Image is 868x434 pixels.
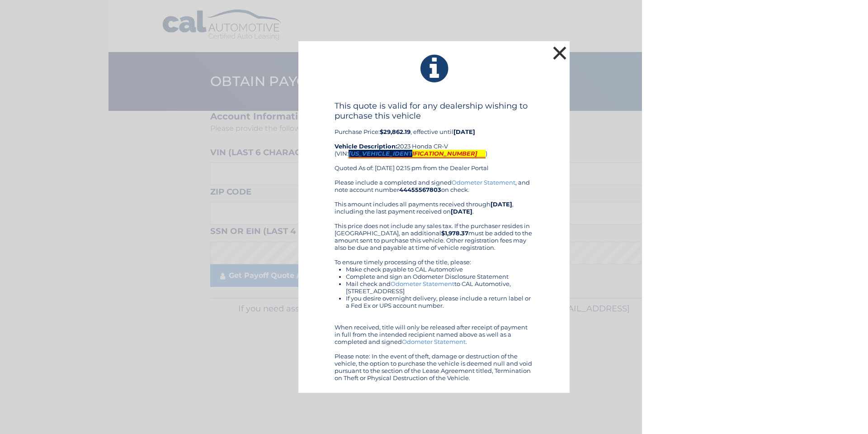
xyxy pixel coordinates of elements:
[346,273,533,280] li: Complete and sign an Odometer Disclosure Statement
[349,150,486,158] mark: [US_VEHICLE_IDENTIFICATION_NUMBER]
[346,295,533,309] li: If you desire overnight delivery, please include a return label or a Fed Ex or UPS account number.
[402,338,466,345] a: Odometer Statement
[491,200,512,208] b: [DATE]
[335,179,533,382] div: Please include a completed and signed , and note account number on check. This amount includes al...
[335,101,533,121] h4: This quote is valid for any dealership wishing to purchase this vehicle
[551,44,569,62] button: ×
[453,128,475,135] b: [DATE]
[335,143,397,150] strong: Vehicle Description:
[335,101,533,179] div: Purchase Price: , effective until 2023 Honda CR-V (VIN: ) Quoted As of: [DATE] 02:15 pm from the ...
[346,280,533,295] li: Mail check and to CAL Automotive, [STREET_ADDRESS]
[346,266,533,273] li: Make check payable to CAL Automotive
[451,208,472,215] b: [DATE]
[441,229,468,237] b: $1,978.37
[399,186,441,193] b: 44455567803
[380,128,410,135] b: $29,862.19
[391,280,454,287] a: Odometer Statement
[452,179,515,186] a: Odometer Statement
